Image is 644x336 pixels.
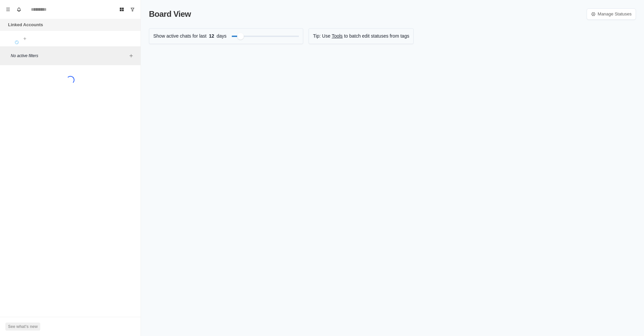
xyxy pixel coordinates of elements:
a: Manage Statuses [587,8,636,20]
img: picture [15,40,19,44]
button: Add account [21,35,29,43]
p: No active filters [11,53,127,59]
p: Tip: Use [313,33,330,40]
button: Notifications [13,4,24,15]
div: Filter by activity days [237,33,244,40]
p: days [217,33,227,40]
a: Tools [332,33,343,40]
button: Show unread conversations [127,4,138,15]
button: Menu [3,4,13,15]
button: Add filters [127,52,135,60]
span: 12 [207,33,217,40]
button: Board View [116,4,127,15]
p: Show active chats for last [153,33,207,40]
button: See what's new [5,323,40,331]
p: to batch edit statuses from tags [344,33,410,40]
p: Linked Accounts [8,22,43,28]
p: Board View [149,8,191,20]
